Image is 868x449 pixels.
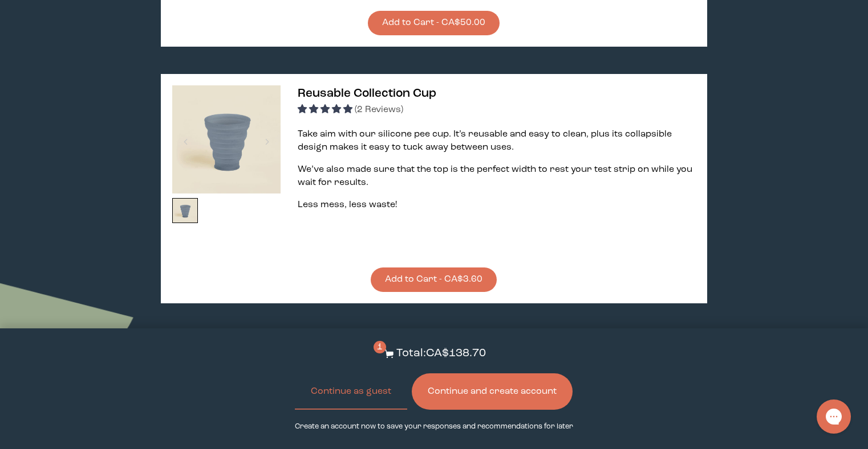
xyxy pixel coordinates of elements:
[412,373,573,410] button: Continue and create account
[371,267,497,292] button: Add to Cart - CA$3.60
[295,421,573,432] p: Create an account now to save your responses and recommendations for later
[374,341,386,353] span: 1
[298,163,695,190] p: We’ve also made sure that the top is the perfect width to rest your test strip on while you wait ...
[368,11,500,35] button: Add to Cart - CA$50.00
[172,198,198,224] img: thumbnail image
[298,199,695,212] p: Less mess, less waste!
[396,345,486,362] p: Total: CA$138.70
[811,396,857,438] iframe: Gorgias live chat messenger
[355,105,403,114] span: (2 Reviews)
[298,128,695,154] p: Take aim with our silicone pee cup. It’s reusable and easy to clean, plus its collapsible design ...
[295,373,407,410] button: Continue as guest
[298,105,355,114] span: 5.00 stars
[298,88,436,100] span: Reusable Collection Cup
[172,85,281,193] img: thumbnail image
